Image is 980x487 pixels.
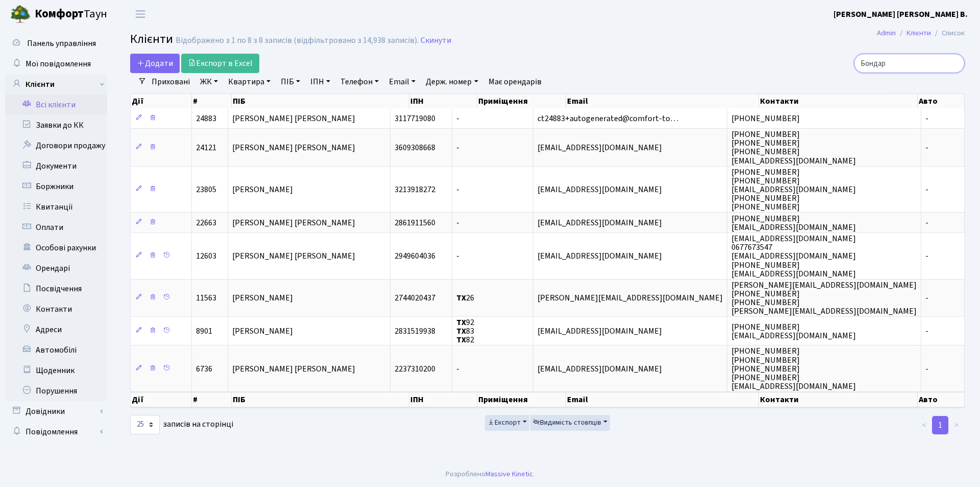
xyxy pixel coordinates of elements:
span: 2831519938 [395,326,435,337]
a: ІПН [306,73,334,90]
a: Документи [5,156,107,176]
a: Приховані [148,73,194,90]
th: ІПН [409,392,477,407]
a: Заявки до КК [5,115,107,135]
label: записів на сторінці [130,415,233,434]
th: # [192,392,232,407]
a: Панель управління [5,33,107,54]
b: ТХ [456,334,466,345]
a: Має орендарів [484,73,546,90]
span: [PERSON_NAME] [PERSON_NAME] [232,251,355,262]
span: [PERSON_NAME] [232,326,293,337]
span: - [456,142,459,153]
span: - [925,113,928,124]
span: - [456,184,459,195]
span: 12603 [196,251,216,262]
span: ct24883+autogenerated@comfort-to… [537,113,678,124]
th: Email [566,94,759,108]
a: Скинути [421,36,451,45]
span: Клієнти [130,30,173,48]
img: logo.png [10,4,31,25]
span: 23805 [196,184,216,195]
a: 1 [932,416,948,434]
span: Панель управління [27,38,96,49]
a: Посвідчення [5,279,107,299]
a: Держ. номер [422,73,482,90]
a: Повідомлення [5,422,107,442]
a: Email [385,73,420,90]
span: Мої повідомлення [26,58,91,69]
th: Приміщення [477,94,566,108]
span: [PHONE_NUMBER] [PHONE_NUMBER] [PHONE_NUMBER] [EMAIL_ADDRESS][DOMAIN_NAME] [731,129,856,166]
span: [PHONE_NUMBER] [EMAIL_ADDRESS][DOMAIN_NAME] [731,321,856,341]
span: 22663 [196,217,216,228]
a: Телефон [336,73,383,90]
th: ПІБ [232,94,409,108]
span: - [925,142,928,153]
a: Адреси [5,319,107,340]
span: 24121 [196,142,216,153]
a: Договори продажу [5,135,107,156]
a: Орендарі [5,258,107,279]
a: Квартира [224,73,275,90]
span: [PERSON_NAME] [PERSON_NAME] [232,142,355,153]
span: - [925,363,928,375]
a: Клієнти [906,28,931,38]
div: Відображено з 1 по 8 з 8 записів (відфільтровано з 14,938 записів). [176,36,419,45]
span: - [925,292,928,304]
span: [EMAIL_ADDRESS][DOMAIN_NAME] [537,363,662,375]
span: Таун [35,6,107,23]
span: [PHONE_NUMBER] [PHONE_NUMBER] [PHONE_NUMBER] [PHONE_NUMBER] [EMAIL_ADDRESS][DOMAIN_NAME] [731,346,856,392]
nav: breadcrumb [862,22,980,44]
th: Дії [131,392,192,407]
select: записів на сторінці [130,415,160,434]
th: Контакти [759,94,918,108]
a: Щоденник [5,360,107,381]
a: Автомобілі [5,340,107,360]
a: Додати [130,54,180,73]
a: Довідники [5,401,107,422]
span: [EMAIL_ADDRESS][DOMAIN_NAME] [537,142,662,153]
span: 3213918272 [395,184,435,195]
span: 8901 [196,326,212,337]
th: Дії [131,94,192,108]
span: [EMAIL_ADDRESS][DOMAIN_NAME] [537,326,662,337]
th: Авто [918,94,965,108]
a: Massive Kinetic [485,469,533,479]
span: - [925,251,928,262]
span: 24883 [196,113,216,124]
th: ПІБ [232,392,409,407]
th: Email [566,392,759,407]
span: [PERSON_NAME][EMAIL_ADDRESS][DOMAIN_NAME] [PHONE_NUMBER] [PHONE_NUMBER] [PERSON_NAME][EMAIL_ADDRE... [731,280,917,317]
b: Комфорт [35,6,84,22]
span: - [456,217,459,228]
span: [PHONE_NUMBER] [EMAIL_ADDRESS][DOMAIN_NAME] [731,213,856,233]
span: [PERSON_NAME] [PERSON_NAME] [232,363,355,375]
a: Боржники [5,176,107,197]
span: - [456,251,459,262]
span: [PHONE_NUMBER] [PHONE_NUMBER] [EMAIL_ADDRESS][DOMAIN_NAME] [PHONE_NUMBER] [PHONE_NUMBER] [731,167,856,213]
span: 6736 [196,363,212,375]
span: 11563 [196,292,216,304]
span: Додати [137,58,173,69]
b: [PERSON_NAME] [PERSON_NAME] В. [834,9,968,20]
span: [PERSON_NAME][EMAIL_ADDRESS][DOMAIN_NAME] [537,292,723,304]
a: Всі клієнти [5,95,107,115]
a: ЖК [196,73,222,90]
span: [EMAIL_ADDRESS][DOMAIN_NAME] 0677673547 [EMAIL_ADDRESS][DOMAIN_NAME] [PHONE_NUMBER] [EMAIL_ADDRES... [731,233,856,279]
span: 3609308668 [395,142,435,153]
span: 2237310200 [395,363,435,375]
span: Експорт [487,418,521,428]
b: ТХ [456,317,466,328]
a: Особові рахунки [5,238,107,258]
th: # [192,94,232,108]
span: 2949604036 [395,251,435,262]
span: 92 83 82 [456,317,474,345]
th: Приміщення [477,392,566,407]
li: Список [931,28,965,39]
a: Клієнти [5,74,107,95]
a: ПІБ [277,73,304,90]
a: Порушення [5,381,107,401]
span: - [456,113,459,124]
th: ІПН [409,94,477,108]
